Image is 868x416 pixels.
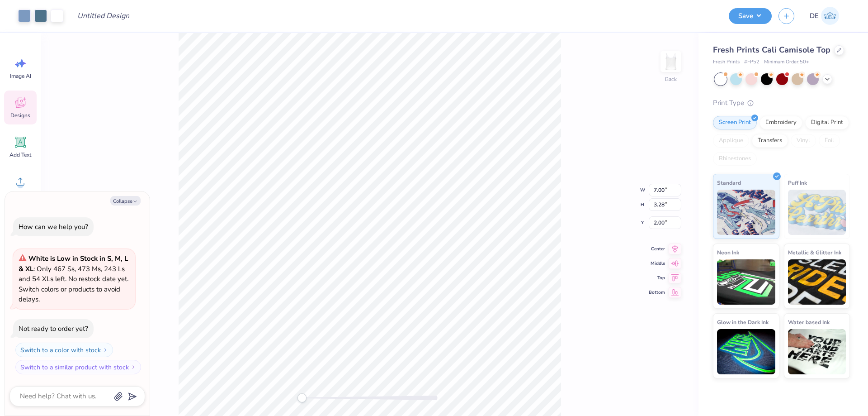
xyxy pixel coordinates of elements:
[717,329,775,374] img: Glow in the Dark Ink
[717,178,741,187] span: Standard
[764,58,809,66] span: Minimum Order: 50 +
[19,254,128,273] strong: White is Low in Stock in S, M, L & XL
[729,8,772,24] button: Save
[19,222,88,231] div: How can we help you?
[752,134,788,148] div: Transfers
[19,324,88,333] div: Not ready to order yet?
[665,75,677,83] div: Back
[810,11,819,21] span: DE
[821,7,839,25] img: Djian Evardoni
[15,343,113,357] button: Switch to a color with stock
[10,72,31,80] span: Image AI
[717,190,775,235] img: Standard
[788,329,846,374] img: Water based Ink
[713,44,830,55] span: Fresh Prints Cali Camisole Top
[713,98,850,108] div: Print Type
[788,248,841,257] span: Metallic & Glitter Ink
[788,317,830,327] span: Water based Ink
[806,7,843,25] a: DE
[788,178,807,187] span: Puff Ink
[805,116,849,129] div: Digital Print
[649,245,665,253] span: Center
[649,289,665,296] span: Bottom
[131,364,136,370] img: Switch to a similar product with stock
[15,360,141,374] button: Switch to a similar product with stock
[819,134,840,148] div: Foil
[649,260,665,267] span: Middle
[788,259,846,305] img: Metallic & Glitter Ink
[649,274,665,282] span: Top
[791,134,816,148] div: Vinyl
[717,259,775,305] img: Neon Ink
[11,191,29,198] span: Upload
[713,116,757,129] div: Screen Print
[717,317,769,327] span: Glow in the Dark Ink
[110,196,141,206] button: Collapse
[297,393,307,402] div: Accessibility label
[10,112,30,119] span: Designs
[103,347,108,353] img: Switch to a color with stock
[788,190,846,235] img: Puff Ink
[662,53,680,71] img: Back
[713,58,740,66] span: Fresh Prints
[19,254,128,304] span: : Only 467 Ss, 473 Ms, 243 Ls and 54 XLs left. No restock date yet. Switch colors or products to ...
[717,248,739,257] span: Neon Ink
[9,151,31,158] span: Add Text
[70,7,137,25] input: Untitled Design
[713,134,749,148] div: Applique
[713,152,757,166] div: Rhinestones
[759,116,802,129] div: Embroidery
[744,58,759,66] span: # FP52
